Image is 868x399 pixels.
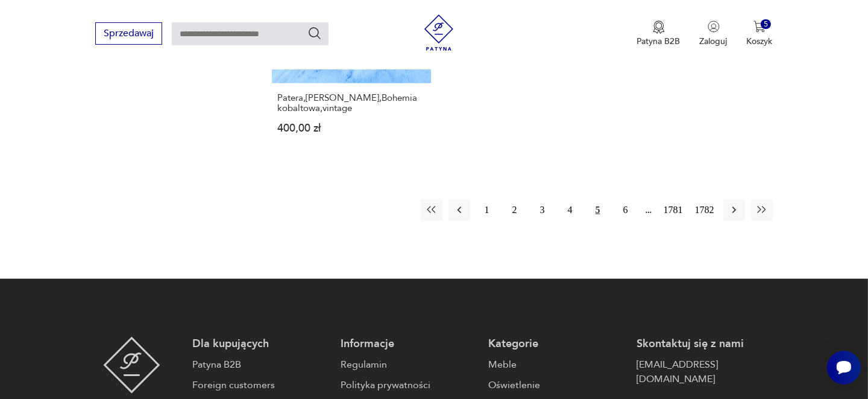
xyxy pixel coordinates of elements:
button: 3 [532,199,553,221]
p: Dla kupujących [192,337,329,351]
a: [EMAIL_ADDRESS][DOMAIN_NAME] [637,357,773,386]
div: 5 [761,19,771,30]
button: 5Koszyk [747,21,773,47]
img: Ikona medalu [653,21,665,34]
button: Zaloguj [700,21,728,47]
a: Meble [489,357,625,372]
p: 400,00 zł [277,123,425,133]
p: Kategorie [489,337,625,351]
button: 1 [476,199,498,221]
iframe: Smartsupp widget button [827,351,861,385]
a: Foreign customers [192,378,329,392]
button: 4 [559,199,581,221]
a: Sprzedawaj [95,30,162,39]
h3: Patera,[PERSON_NAME],Bohemia kobaltowa,vintage [277,93,425,113]
a: Ikona medaluPatyna B2B [637,21,681,47]
a: Oświetlenie [489,378,625,392]
p: Skontaktuj się z nami [637,337,773,351]
p: Patyna B2B [637,36,681,47]
p: Koszyk [747,36,773,47]
button: 1782 [692,199,717,221]
a: Polityka prywatności [341,378,477,392]
a: Patyna B2B [192,357,329,372]
button: Szukaj [307,26,322,40]
img: Patyna - sklep z meblami i dekoracjami vintage [421,14,457,51]
p: Zaloguj [700,36,728,47]
button: 1781 [661,199,686,221]
button: Patyna B2B [637,21,681,47]
button: 6 [615,199,637,221]
p: Informacje [341,337,477,351]
button: 5 [587,199,609,221]
button: 2 [504,199,526,221]
img: Patyna - sklep z meblami i dekoracjami vintage [103,337,160,394]
button: Sprzedawaj [95,22,162,45]
a: Regulamin [341,357,477,372]
img: Ikonka użytkownika [708,21,720,33]
img: Ikona koszyka [753,21,766,33]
